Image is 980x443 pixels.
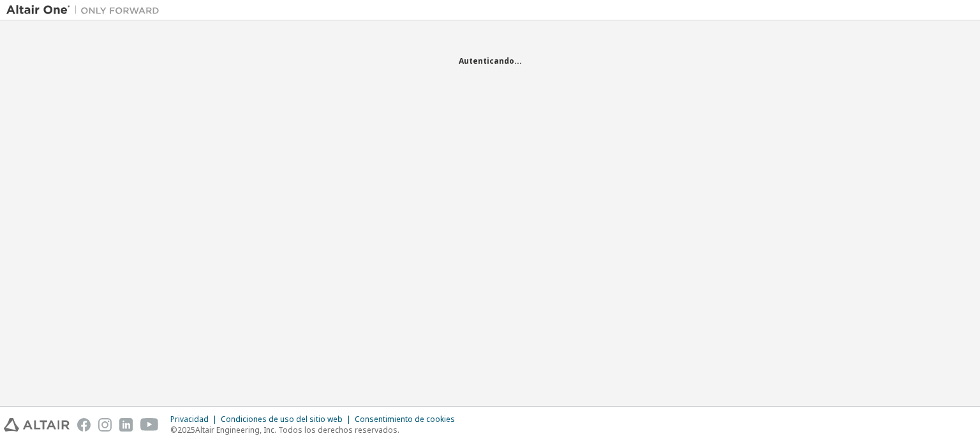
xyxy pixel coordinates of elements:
img: altair_logo.svg [4,418,70,432]
font: 2025 [177,425,195,435]
font: Autenticando... [459,55,522,66]
img: Altair Uno [6,4,166,17]
font: Privacidad [170,414,209,425]
font: Consentimiento de cookies [355,414,455,425]
img: facebook.svg [77,418,91,432]
img: instagram.svg [98,418,112,432]
img: linkedin.svg [119,418,133,432]
font: Altair Engineering, Inc. Todos los derechos reservados. [195,425,399,435]
img: youtube.svg [140,418,159,432]
font: Condiciones de uso del sitio web [221,414,343,425]
font: © [170,425,177,435]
